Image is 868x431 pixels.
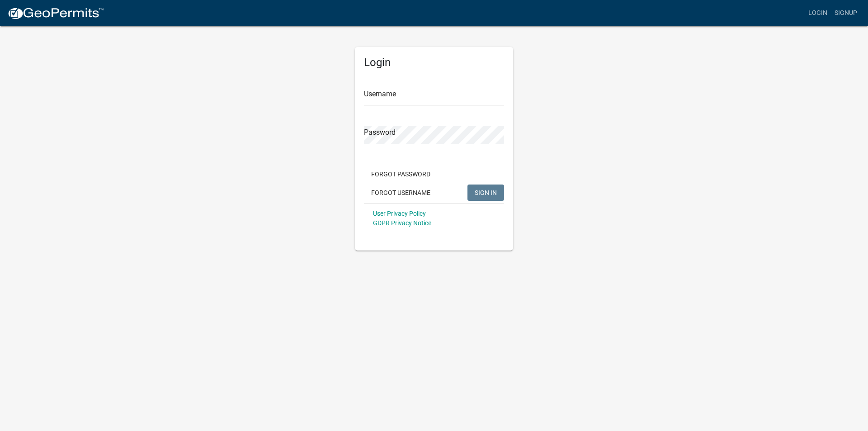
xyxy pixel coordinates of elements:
button: Forgot Username [364,185,438,201]
a: GDPR Privacy Notice [373,219,431,227]
button: SIGN IN [467,185,504,201]
a: Signup [831,5,861,22]
h5: Login [364,56,504,69]
button: Forgot Password [364,166,438,182]
span: SIGN IN [475,189,497,196]
a: Login [805,5,831,22]
a: User Privacy Policy [373,210,426,217]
